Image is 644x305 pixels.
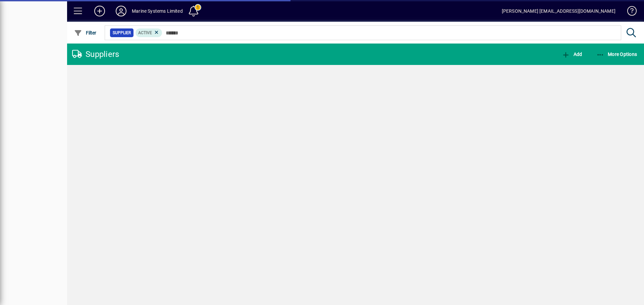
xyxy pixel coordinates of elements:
[72,49,119,60] div: Suppliers
[138,30,152,35] span: Active
[136,28,162,37] mat-chip: Activation Status: Active
[110,5,132,17] button: Profile
[562,52,582,57] span: Add
[132,6,183,16] div: Marine Systems Limited
[113,29,131,36] span: Supplier
[622,1,636,23] a: Knowledge Base
[560,48,584,60] button: Add
[89,5,110,17] button: Add
[74,30,97,35] span: Filter
[596,52,637,57] span: More Options
[502,6,615,16] div: [PERSON_NAME] [EMAIL_ADDRESS][DOMAIN_NAME]
[595,48,639,60] button: More Options
[72,27,98,39] button: Filter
